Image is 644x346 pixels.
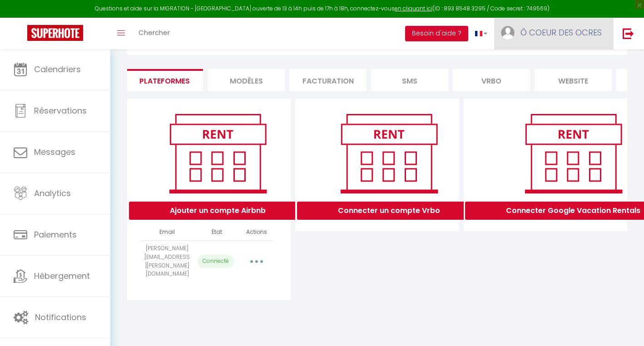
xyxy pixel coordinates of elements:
[139,28,170,37] span: Chercher
[34,229,77,240] span: Paiements
[240,224,273,240] th: Actions
[289,69,367,91] li: Facturation
[27,25,83,41] img: Super Booking
[198,255,234,268] p: Connecté
[501,26,515,40] img: ...
[132,18,177,49] a: Chercher
[494,18,613,49] a: ... Ô COEUR DES OCRES
[194,224,240,240] th: État
[515,110,631,197] img: rent.png
[34,64,81,75] span: Calendriers
[623,28,634,39] img: logout
[395,5,432,12] a: en cliquant ici
[34,188,71,199] span: Analytics
[34,105,87,116] span: Réservations
[126,69,203,91] li: Plateformes
[141,224,193,240] th: Email
[35,311,86,323] span: Notifications
[371,69,448,91] li: SMS
[535,69,612,91] li: website
[34,270,90,282] span: Hébergement
[405,26,468,41] button: Besoin d'aide ?
[208,69,285,91] li: MODÈLES
[160,110,276,197] img: rent.png
[34,146,75,158] span: Messages
[141,240,193,282] td: [PERSON_NAME][EMAIL_ADDRESS][PERSON_NAME][DOMAIN_NAME]
[331,110,447,197] img: rent.png
[297,202,481,220] button: Connecter un compte Vrbo
[520,27,602,38] span: Ô COEUR DES OCRES
[7,4,35,31] button: Open LiveChat chat widget
[129,202,307,220] button: Ajouter un compte Airbnb
[453,69,530,91] li: Vrbo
